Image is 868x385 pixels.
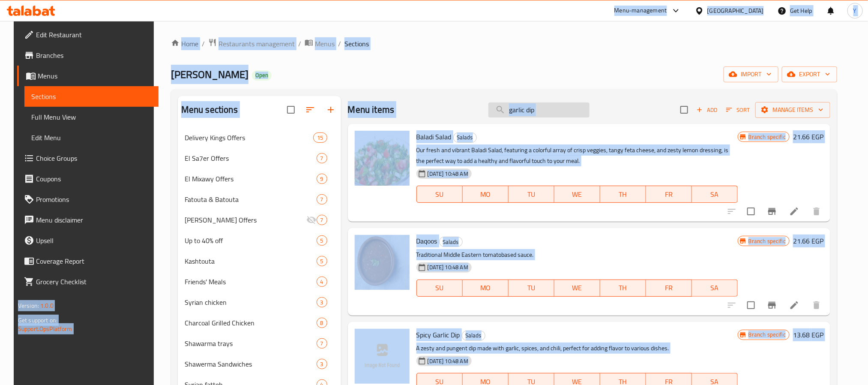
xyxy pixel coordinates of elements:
[317,215,327,225] div: items
[512,188,551,201] span: TU
[38,71,152,81] span: Menus
[317,216,327,224] span: 7
[762,295,782,316] button: Branch-specific-item
[298,39,301,49] li: /
[282,101,300,119] span: Select all sections
[693,103,721,117] button: Add
[17,271,159,292] a: Grocery Checklist
[178,127,341,148] div: Delivery Kings Offers15
[692,186,738,203] button: SA
[178,148,341,168] div: El Sa7er Offers7
[178,230,341,251] div: Up to 40% off5
[466,188,505,201] span: MO
[604,188,643,201] span: TH
[420,188,459,201] span: SU
[742,296,760,314] span: Select to update
[185,235,317,246] span: Up to 40% off
[424,357,472,365] span: [DATE] 10:48 AM
[24,107,159,127] a: Full Menu View
[36,215,152,225] span: Menu disclaimer
[317,154,327,162] span: 7
[185,215,306,225] div: Froug Elsham Offers
[317,196,327,204] span: 7
[604,282,643,294] span: TH
[185,132,314,143] span: Delivery Kings Offers
[36,194,152,205] span: Promotions
[18,300,39,311] span: Version:
[185,277,317,287] span: Friends' Meals
[178,168,341,189] div: El Mixawy Offers9
[313,132,327,143] div: items
[178,333,341,354] div: Shawarma trays7
[509,186,554,203] button: TU
[31,112,152,122] span: Full Menu View
[416,235,437,247] span: Daqoos
[36,50,152,60] span: Branches
[18,315,57,326] span: Get support on:
[171,39,198,49] a: Home
[36,256,152,266] span: Coverage Report
[695,188,734,201] span: SA
[306,215,317,225] svg: Inactive section
[416,250,738,260] p: Traditional Middle Eastern tomatobased sauce.
[789,300,799,310] a: Edit menu item
[554,280,600,297] button: WE
[793,131,823,143] h6: 21.66 EGP
[36,153,152,163] span: Choice Groups
[314,134,326,142] span: 15
[17,66,159,86] a: Menus
[317,298,327,307] span: 3
[745,237,789,245] span: Branch specific
[185,194,317,205] span: Fatouta & Batouta
[317,235,327,246] div: items
[178,189,341,210] div: Fatouta & Batouta7
[17,189,159,210] a: Promotions
[17,45,159,66] a: Branches
[416,186,463,203] button: SU
[18,323,72,334] a: Support.OpsPlatform
[439,237,463,247] div: Salads
[317,319,327,327] span: 8
[178,271,341,292] div: Friends' Meals4
[31,132,152,143] span: Edit Menu
[600,186,646,203] button: TH
[488,102,590,117] input: search
[806,201,827,222] button: delete
[218,39,295,49] span: Restaurants management
[317,338,327,349] div: items
[348,103,395,116] h2: Menu items
[17,24,159,45] a: Edit Restaurant
[317,153,327,163] div: items
[416,145,738,166] p: Our fresh and vibrant Baladi Salad, featuring a colorful array of crisp veggies, tangy feta chees...
[344,39,369,49] span: Sections
[185,256,317,266] span: Kashtouta
[693,103,721,117] span: Add item
[675,101,693,119] span: Select section
[36,277,152,287] span: Grocery Checklist
[171,65,248,84] span: [PERSON_NAME]
[707,6,764,15] div: [GEOGRAPHIC_DATA]
[416,130,452,143] span: Baladi Salad
[185,153,317,163] span: El Sa7er Offers
[742,202,760,220] span: Select to update
[317,318,327,328] div: items
[317,175,327,183] span: 9
[185,318,317,328] span: Charcoal Grilled Chicken
[317,297,327,307] div: items
[424,170,472,178] span: [DATE] 10:48 AM
[17,168,159,189] a: Coupons
[185,297,317,307] span: Syrian chicken
[24,127,159,148] a: Edit Menu
[338,39,341,49] li: /
[317,174,327,184] div: items
[755,102,830,118] button: Manage items
[762,105,823,115] span: Manage items
[793,329,823,341] h6: 13.68 EGP
[793,235,823,247] h6: 21.66 EGP
[202,39,205,49] li: /
[853,6,857,15] span: Y
[600,280,646,297] button: TH
[185,359,317,369] span: Shawerma Sandwiches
